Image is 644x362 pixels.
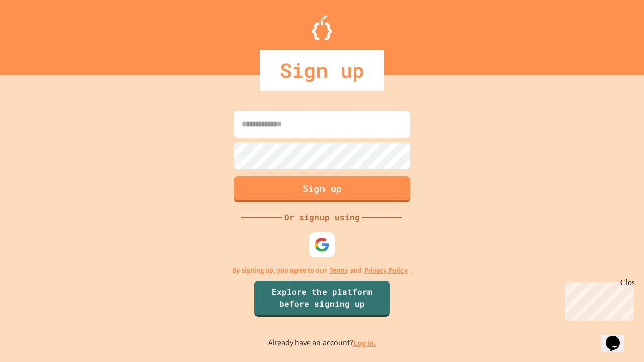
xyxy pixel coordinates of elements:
[353,338,376,348] a: Log in.
[602,322,634,352] iframe: chat widget
[232,265,412,276] p: By signing up, you agree to our and .
[329,265,348,276] a: Terms
[254,281,390,317] a: Explore the platform before signing up
[314,237,330,252] img: google-icon.svg
[560,278,634,321] iframe: chat widget
[260,50,384,90] div: Sign up
[282,211,362,223] div: Or signup using
[364,265,408,276] a: Privacy Policy
[4,4,69,64] div: Chat with us now!Close
[234,176,410,202] button: Sign up
[268,337,376,349] p: Already have an account?
[312,15,332,40] img: Logo.svg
